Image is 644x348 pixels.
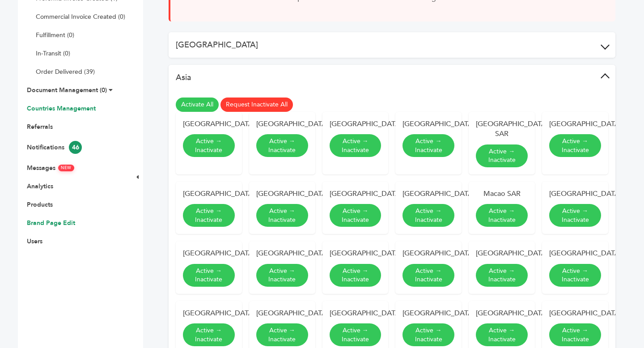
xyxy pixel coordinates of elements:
a: Active → Inactivate [402,134,454,157]
a: Active → Inactivate [549,323,601,346]
a: Active → Inactivate [256,323,308,346]
div: [GEOGRAPHIC_DATA] [402,308,454,318]
a: Referrals [27,123,53,131]
a: Active → Inactivate [476,204,528,227]
a: Products [27,200,53,209]
a: Active → Inactivate [256,264,308,287]
div: [GEOGRAPHIC_DATA] [256,119,308,129]
div: [GEOGRAPHIC_DATA] [183,119,235,129]
div: [GEOGRAPHIC_DATA] [256,308,308,318]
a: Active → Inactivate [183,264,235,287]
a: Active → Inactivate [256,134,308,157]
div: [GEOGRAPHIC_DATA] [256,248,308,258]
div: [GEOGRAPHIC_DATA] [330,189,381,199]
div: [GEOGRAPHIC_DATA] [549,308,601,318]
a: Active → Inactivate [256,204,308,227]
a: Activate All [176,98,219,112]
a: Request Inactivate All [220,98,293,112]
a: Active → Inactivate [183,323,235,346]
a: In-Transit (0) [36,49,70,58]
button: [GEOGRAPHIC_DATA] [169,32,615,58]
a: Notifications46 [27,143,82,152]
a: MessagesNEW [27,164,74,172]
div: [GEOGRAPHIC_DATA] [256,189,308,199]
div: [GEOGRAPHIC_DATA] [476,308,528,318]
div: [GEOGRAPHIC_DATA] [330,119,381,129]
a: Active → Inactivate [549,134,601,157]
a: Active → Inactivate [183,204,235,227]
div: [GEOGRAPHIC_DATA] [183,189,235,199]
a: Active → Inactivate [330,134,381,157]
a: Active → Inactivate [549,204,601,227]
div: [GEOGRAPHIC_DATA] [402,189,454,199]
a: Analytics [27,182,53,191]
div: [GEOGRAPHIC_DATA] [549,248,601,258]
a: Active → Inactivate [402,323,454,346]
a: Active → Inactivate [476,264,528,287]
div: [GEOGRAPHIC_DATA] [183,308,235,318]
div: [GEOGRAPHIC_DATA] [549,189,601,199]
a: Active → Inactivate [402,204,454,227]
a: Active → Inactivate [476,323,528,346]
a: Commercial Invoice Created (0) [36,13,125,21]
a: Active → Inactivate [549,264,601,287]
a: Order Delivered (39) [36,68,95,76]
a: Active → Inactivate [330,323,381,346]
a: Active → Inactivate [183,134,235,157]
button: Asia [169,65,615,90]
div: [GEOGRAPHIC_DATA] [330,248,381,258]
span: NEW [58,165,74,171]
a: Fulfillment (0) [36,31,74,39]
div: Macao SAR [476,189,528,199]
div: [GEOGRAPHIC_DATA] [402,119,454,129]
a: Active → Inactivate [476,144,528,167]
div: [GEOGRAPHIC_DATA] [476,248,528,258]
div: [GEOGRAPHIC_DATA] [330,308,381,318]
a: Active → Inactivate [330,204,381,227]
a: Active → Inactivate [402,264,454,287]
a: Users [27,237,42,246]
div: [GEOGRAPHIC_DATA] [183,248,235,258]
span: 46 [69,141,82,154]
a: Brand Page Edit [27,219,75,227]
a: Active → Inactivate [330,264,381,287]
div: [GEOGRAPHIC_DATA] SAR [476,119,528,139]
a: Countries Management [27,104,96,113]
div: [GEOGRAPHIC_DATA] [402,248,454,258]
div: [GEOGRAPHIC_DATA] [549,119,601,129]
a: Document Management (0) [27,86,107,94]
